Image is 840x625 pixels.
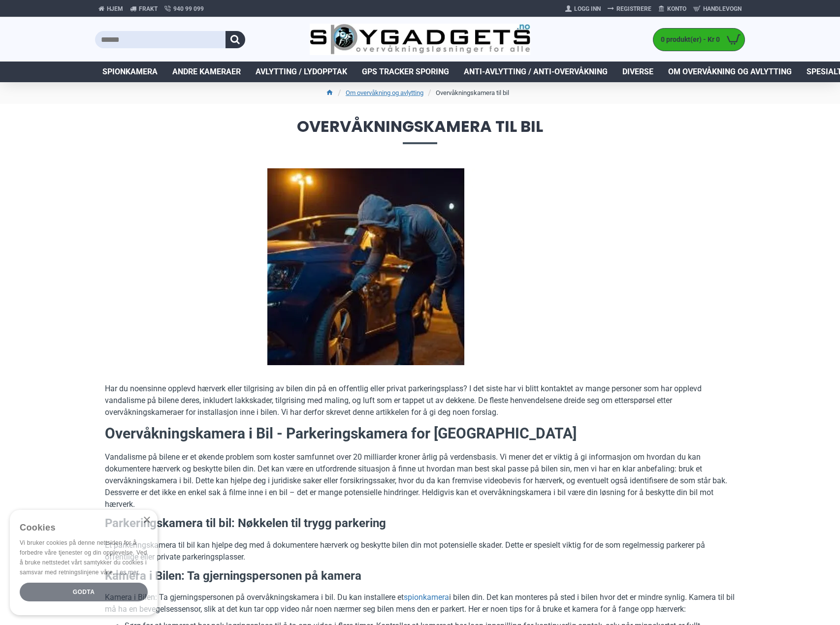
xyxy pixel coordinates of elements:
span: Overvåkningskamera til bil [95,119,745,144]
a: Om overvåkning og avlytting [661,62,799,82]
span: Logg Inn [574,4,601,13]
a: Registrere [604,1,655,17]
span: Handlevogn [703,4,742,13]
a: Logg Inn [562,1,604,17]
span: Registrere [616,4,651,13]
div: Close [143,517,150,524]
span: Spionkamera [102,66,158,78]
span: 940 99 099 [173,4,204,13]
a: Andre kameraer [165,62,248,82]
span: Frakt [139,4,158,13]
p: Et parkeringskamera til bil kan hjelpe deg med å dokumentere hærverk og beskytte bilen din mot po... [105,539,735,563]
p: Kamera i Bilen: Ta gjerningspersonen på overvåkningskamera i bil. Du kan installere et i bilen di... [105,592,735,615]
a: spionkamera [404,592,449,603]
span: Om overvåkning og avlytting [668,66,792,78]
div: Godta [20,583,148,601]
span: Avlytting / Lydopptak [256,66,347,78]
a: Les mer, opens a new window [116,569,138,576]
span: GPS Tracker Sporing [362,66,449,78]
img: Overvåkningskamera til bil [105,168,627,365]
a: GPS Tracker Sporing [355,62,456,82]
h3: Parkeringskamera til bil: Nøkkelen til trygg parkering [105,515,735,532]
div: Cookies [20,517,141,538]
img: SpyGadgets.no [310,24,531,56]
a: Konto [655,1,690,17]
h2: Overvåkningskamera i Bil - Parkeringskamera for [GEOGRAPHIC_DATA] [105,423,735,444]
h3: Kamera i Bilen: Ta gjerningspersonen på kamera [105,568,735,585]
a: 0 produkt(er) - Kr 0 [653,29,744,51]
a: Om overvåkning og avlytting [346,88,423,98]
span: 0 produkt(er) - Kr 0 [653,34,722,45]
a: Diverse [615,62,661,82]
span: Vi bruker cookies på denne nettsiden for å forbedre våre tjenester og din opplevelse. Ved å bruke... [20,539,147,575]
a: Anti-avlytting / Anti-overvåkning [456,62,615,82]
a: Avlytting / Lydopptak [248,62,355,82]
span: Anti-avlytting / Anti-overvåkning [464,66,608,78]
a: Spionkamera [95,62,165,82]
p: Vandalisme på bilene er et økende problem som koster samfunnet over 20 milliarder kroner årlig på... [105,451,735,510]
p: Har du noensinne opplevd hærverk eller tilgrising av bilen din på en offentlig eller privat parke... [105,383,735,418]
span: Hjem [107,4,123,13]
span: Andre kameraer [172,66,241,78]
span: Diverse [622,66,653,78]
span: Konto [667,4,686,13]
a: Handlevogn [690,1,745,17]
